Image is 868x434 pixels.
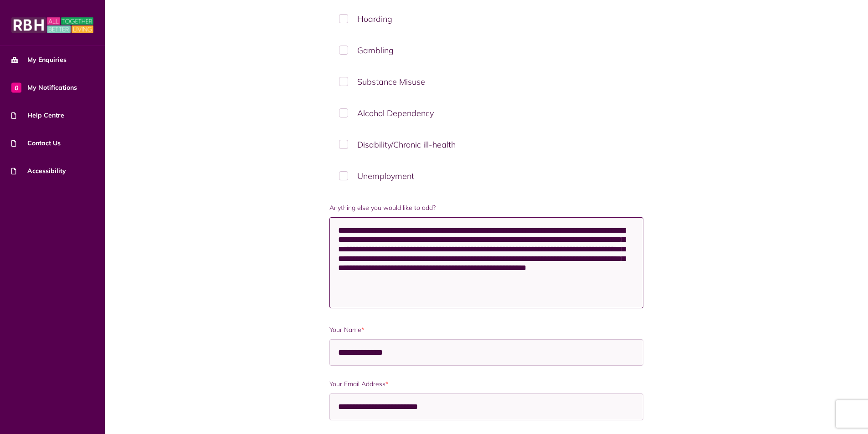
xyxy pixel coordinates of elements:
span: Help Centre [11,111,64,120]
label: Alcohol Dependency [329,100,643,127]
span: My Notifications [11,83,77,92]
img: MyRBH [11,16,93,34]
span: My Enquiries [11,55,67,65]
label: Substance Misuse [329,68,643,95]
label: Unemployment [329,163,643,189]
label: Anything else you would like to add? [329,203,643,213]
span: Accessibility [11,166,66,176]
label: Your Email Address [329,379,643,389]
label: Gambling [329,37,643,64]
span: 0 [11,82,21,92]
label: Disability/Chronic ill-health [329,131,643,158]
label: Hoarding [329,5,643,32]
label: Your Name [329,325,643,335]
span: Contact Us [11,138,61,148]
